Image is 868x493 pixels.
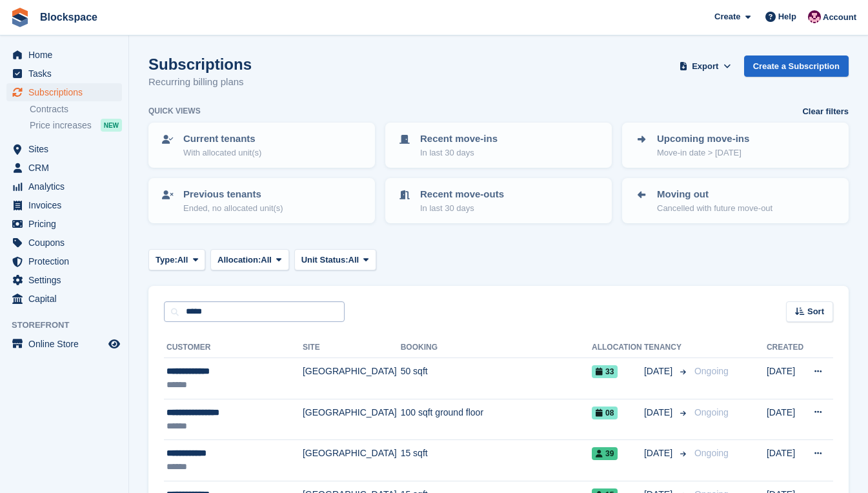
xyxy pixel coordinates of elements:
[767,440,805,481] td: [DATE]
[644,447,675,460] span: [DATE]
[301,254,348,267] span: Unit Status:
[164,337,303,358] th: Customer
[30,103,122,116] a: Contracts
[183,146,261,159] p: With allocated unit(s)
[150,124,374,166] a: Current tenants With allocated unit(s)
[6,271,122,289] a: menu
[694,407,729,418] span: Ongoing
[592,447,618,460] span: 39
[150,179,374,222] a: Previous tenants Ended, no allocated unit(s)
[303,440,401,481] td: [GEOGRAPHIC_DATA]
[6,159,122,177] a: menu
[6,177,122,196] a: menu
[420,146,498,159] p: In last 30 days
[808,10,821,23] img: Blockspace
[644,365,675,378] span: [DATE]
[401,358,592,399] td: 50 sqft
[401,440,592,481] td: 15 sqft
[28,46,106,64] span: Home
[210,249,289,270] button: Allocation: All
[767,358,805,399] td: [DATE]
[28,335,106,353] span: Online Store
[6,46,122,64] a: menu
[28,159,106,177] span: CRM
[156,254,177,267] span: Type:
[177,254,188,267] span: All
[657,202,772,215] p: Cancelled with future move-out
[28,290,106,308] span: Capital
[106,336,122,352] a: Preview store
[28,177,106,196] span: Analytics
[303,358,401,399] td: [GEOGRAPHIC_DATA]
[28,65,106,83] span: Tasks
[692,60,718,73] span: Export
[148,55,252,73] h1: Subscriptions
[30,118,122,132] a: Price increases NEW
[28,196,106,214] span: Invoices
[35,6,103,28] a: Blockspace
[592,407,618,419] span: 08
[714,10,740,23] span: Create
[694,366,729,376] span: Ongoing
[802,105,849,118] a: Clear filters
[623,179,847,222] a: Moving out Cancelled with future move-out
[677,55,734,77] button: Export
[823,11,856,24] span: Account
[6,234,122,252] a: menu
[217,254,261,267] span: Allocation:
[694,448,729,458] span: Ongoing
[6,290,122,308] a: menu
[6,140,122,158] a: menu
[6,83,122,101] a: menu
[420,202,504,215] p: In last 30 days
[6,215,122,233] a: menu
[767,399,805,440] td: [DATE]
[261,254,272,267] span: All
[778,10,796,23] span: Help
[28,252,106,270] span: Protection
[303,337,401,358] th: Site
[420,187,504,202] p: Recent move-outs
[12,319,128,332] span: Storefront
[30,119,92,132] span: Price increases
[420,132,498,146] p: Recent move-ins
[303,399,401,440] td: [GEOGRAPHIC_DATA]
[744,55,849,77] a: Create a Subscription
[767,337,805,358] th: Created
[623,124,847,166] a: Upcoming move-ins Move-in date > [DATE]
[294,249,376,270] button: Unit Status: All
[28,83,106,101] span: Subscriptions
[592,337,644,358] th: Allocation
[183,187,283,202] p: Previous tenants
[183,202,283,215] p: Ended, no allocated unit(s)
[6,335,122,353] a: menu
[148,249,205,270] button: Type: All
[6,252,122,270] a: menu
[644,337,689,358] th: Tenancy
[6,196,122,214] a: menu
[657,146,749,159] p: Move-in date > [DATE]
[807,305,824,318] span: Sort
[657,187,772,202] p: Moving out
[28,234,106,252] span: Coupons
[401,399,592,440] td: 100 sqft ground floor
[348,254,359,267] span: All
[148,75,252,90] p: Recurring billing plans
[101,119,122,132] div: NEW
[183,132,261,146] p: Current tenants
[644,406,675,419] span: [DATE]
[6,65,122,83] a: menu
[657,132,749,146] p: Upcoming move-ins
[387,179,611,222] a: Recent move-outs In last 30 days
[148,105,201,117] h6: Quick views
[28,140,106,158] span: Sites
[10,8,30,27] img: stora-icon-8386f47178a22dfd0bd8f6a31ec36ba5ce8667c1dd55bd0f319d3a0aa187defe.svg
[592,365,618,378] span: 33
[401,337,592,358] th: Booking
[28,271,106,289] span: Settings
[387,124,611,166] a: Recent move-ins In last 30 days
[28,215,106,233] span: Pricing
